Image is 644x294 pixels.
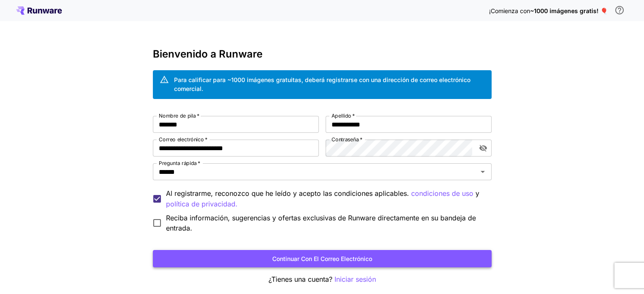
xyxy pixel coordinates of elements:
font: Continuar con el correo electrónico [272,255,372,262]
button: Abierto [477,166,489,178]
font: Reciba información, sugerencias y ofertas exclusivas de Runware directamente en su bandeja de ent... [166,214,476,232]
font: Pregunta rápida [159,160,197,166]
font: Contraseña [332,136,359,143]
font: política de privacidad. [166,200,238,208]
font: Para calificar para ~1000 imágenes gratuitas, deberá registrarse con una dirección de correo elec... [174,76,470,92]
button: Para calificar para obtener crédito gratuito, debe registrarse con una dirección de correo electr... [611,2,628,19]
button: Iniciar sesión [334,274,376,285]
button: Al registrarme, reconozco que he leído y acepto las condiciones aplicables. y política de privaci... [411,188,473,199]
button: alternar visibilidad de contraseña [475,140,491,156]
button: Continuar con el correo electrónico [153,250,492,267]
font: Al registrarme, reconozco que he leído y acepto las condiciones aplicables. [166,189,409,198]
font: Apellido [332,113,351,119]
font: ¡Comienza con [489,7,530,14]
font: Iniciar sesión [334,275,376,283]
font: Bienvenido a Runware [153,48,263,60]
font: y [475,189,479,198]
font: condiciones de uso [411,189,473,198]
button: Al registrarme, reconozco que he leído y acepto las condiciones aplicables. condiciones de uso y [166,199,238,209]
font: ¿Tienes una cuenta? [268,275,332,283]
font: Correo electrónico [159,136,204,143]
font: ~1000 imágenes gratis! 🎈 [530,7,608,14]
font: Nombre de pila [159,113,196,119]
